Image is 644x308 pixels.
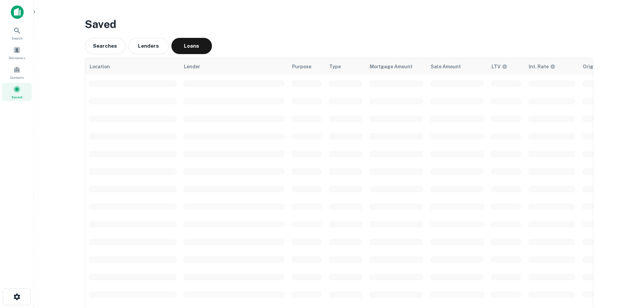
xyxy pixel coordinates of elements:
[85,58,180,75] th: Location
[492,63,507,70] div: LTVs displayed on the website are for informational purposes only and may be reported incorrectly...
[329,63,341,71] span: Type
[2,83,32,101] a: Saved
[288,58,325,75] th: Purpose
[2,44,32,62] a: Borrowers
[427,58,487,75] th: Sale Amount
[370,63,412,71] span: Mortgage Amount
[487,58,525,75] th: LTVs displayed on the website are for informational purposes only and may be reported incorrectly...
[9,55,25,61] span: Borrowers
[11,35,23,41] span: Search
[292,63,311,71] span: Purpose
[11,5,24,19] img: capitalize-icon.png
[85,16,593,32] h3: Saved
[184,63,200,71] span: Lender
[128,38,169,54] button: Lenders
[325,58,366,75] th: Type
[11,94,22,100] span: Saved
[366,58,427,75] th: Mortgage Amount
[2,63,32,81] a: Contacts
[431,63,461,71] span: Sale Amount
[525,58,579,75] th: The interest rates displayed on the website are for informational purposes only and may be report...
[2,24,32,42] a: Search
[529,63,549,70] h6: Int. Rate
[85,38,125,54] button: Searches
[180,58,288,75] th: Lender
[529,63,555,70] div: The interest rates displayed on the website are for informational purposes only and may be report...
[89,63,110,71] span: Location
[171,38,212,54] button: Loans
[10,75,24,80] span: Contacts
[492,63,501,70] h6: LTV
